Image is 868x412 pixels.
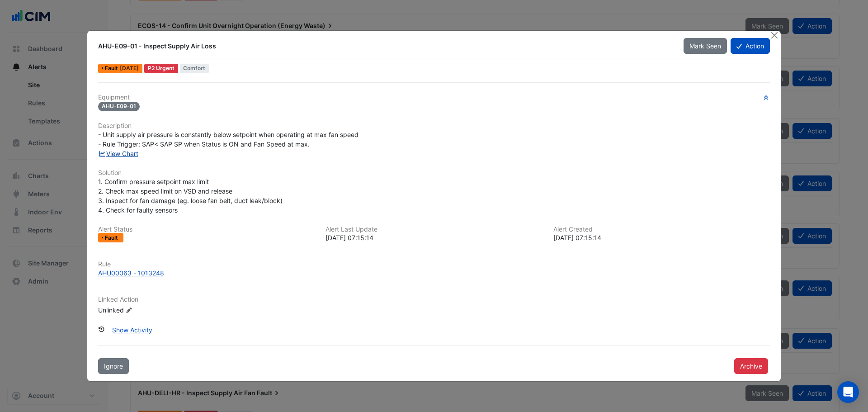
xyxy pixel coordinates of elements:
[98,169,770,177] h6: Solution
[553,226,770,233] h6: Alert Created
[106,322,158,338] button: Show Activity
[769,31,779,40] button: Close
[98,226,315,233] h6: Alert Status
[325,226,542,233] h6: Alert Last Update
[98,42,673,51] div: AHU-E09-01 - Inspect Supply Air Loss
[98,102,140,111] span: AHU-E09-01
[144,64,178,73] div: P2 Urgent
[98,268,164,278] div: AHU00063 - 1013248
[98,260,770,268] h6: Rule
[180,64,209,73] span: Comfort
[105,235,120,241] span: Fault
[120,65,139,71] span: Mon 08-Sep-2025 07:15 IST
[104,362,123,370] span: Ignore
[98,94,770,101] h6: Equipment
[734,358,768,374] button: Archive
[98,296,770,303] h6: Linked Action
[731,38,770,54] button: Action
[837,381,859,403] div: Open Intercom Messenger
[98,305,207,315] div: Unlinked
[98,268,770,278] a: AHU00063 - 1013248
[105,66,120,71] span: Fault
[325,233,542,242] div: [DATE] 07:15:14
[684,38,727,54] button: Mark Seen
[98,131,359,148] span: - Unit supply air pressure is constantly below setpoint when operating at max fan speed - Rule Tr...
[98,122,770,130] h6: Description
[98,150,138,157] a: View Chart
[98,178,283,214] span: 1. Confirm pressure setpoint max limit 2. Check max speed limit on VSD and release 3. Inspect for...
[126,307,132,314] fa-icon: Edit Linked Action
[553,233,770,242] div: [DATE] 07:15:14
[689,42,721,50] span: Mark Seen
[98,358,129,374] button: Ignore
